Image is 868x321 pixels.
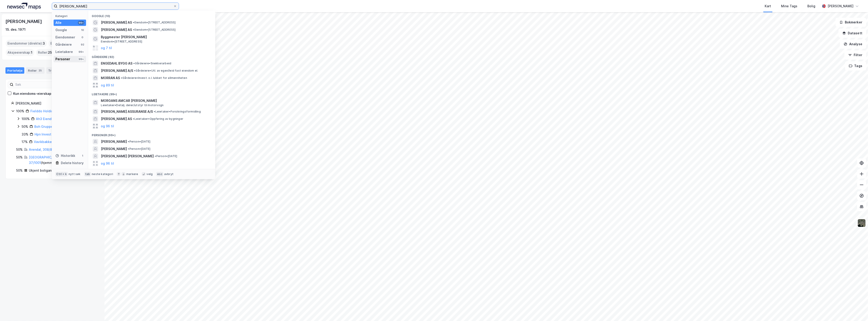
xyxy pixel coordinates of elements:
[30,109,60,113] a: Fielddo Holding AS
[154,110,155,113] span: •
[88,130,215,138] div: Personer (99+)
[134,69,198,73] span: Gårdeiere • Utl. av egen/leid fast eiendom el.
[57,3,173,10] input: Søk på adresse, matrikkel, gårdeiere, leietakere eller personer
[128,140,129,143] span: •
[101,123,114,129] button: og 96 til
[101,20,132,25] span: [PERSON_NAME] AS
[55,49,73,55] div: Leietakere
[81,154,84,158] div: 1
[29,168,57,173] div: Ukjent boligandel
[48,50,52,55] span: 25
[55,20,62,25] div: Alle
[81,28,84,32] div: 10
[101,61,132,66] span: ENGEDAHL BYGG AS
[49,40,94,47] div: Eiendommer (Indirekte) :
[781,3,797,9] div: Mine Tags
[16,108,24,114] div: 100%
[101,45,112,51] button: og 7 til
[55,35,75,40] div: Eiendommer
[155,154,156,158] span: •
[857,219,866,227] img: 9k=
[133,62,135,65] span: •
[55,14,86,18] div: Kategori
[34,125,60,128] a: Boh Gruppen AS
[765,3,771,9] div: Kart
[36,49,54,56] div: Roller :
[88,89,215,97] div: Leietakere (99+)
[43,41,45,46] span: 3
[22,116,30,122] div: 100%
[22,132,28,137] div: 33%
[6,40,47,47] div: Eiendommer (direkte) :
[16,168,23,173] div: 50%
[6,49,34,56] div: Aksjeeierskap :
[16,155,23,160] div: 50%
[88,11,215,19] div: Google (10)
[55,153,75,158] div: Historikk
[29,148,54,151] a: Arendal, 308/88
[134,69,135,72] span: •
[807,3,815,9] div: Bolig
[78,50,84,54] div: 99+
[13,91,51,96] div: Kun eiendoms-eierskap
[7,3,41,10] img: logo.a4113a55bc3d86da70a041830d287a7e.svg
[55,56,70,62] div: Personer
[22,139,28,145] div: 17%
[128,140,150,143] span: Person • [DATE]
[121,76,122,80] span: •
[29,155,93,166] div: ( hjemmelshaver )
[101,139,127,144] span: [PERSON_NAME]
[126,172,138,176] div: markere
[844,50,866,60] button: Filter
[92,172,113,176] div: neste kategori
[836,18,866,27] button: Bokmerker
[84,172,91,176] div: tab
[5,18,43,25] div: [PERSON_NAME]
[46,67,79,74] div: Transaksjoner
[101,68,133,73] span: [PERSON_NAME] A/S
[101,146,127,152] span: [PERSON_NAME]
[81,35,84,39] div: 0
[845,299,868,321] div: Kontrollprogram for chat
[101,34,210,40] span: Byggmester [PERSON_NAME]
[101,161,114,166] button: og 96 til
[101,83,114,88] button: og 89 til
[845,299,868,321] iframe: Chat Widget
[5,67,24,74] div: Portefølje
[36,117,62,121] a: Ah3 Eiendom AS
[101,109,153,114] span: [PERSON_NAME] ASSURANSE A/S
[55,27,67,33] div: Google
[38,68,43,73] div: 25
[101,153,154,159] span: [PERSON_NAME] [PERSON_NAME]
[128,147,129,150] span: •
[78,57,84,61] div: 99+
[121,76,187,80] span: Gårdeiere • Invest. o.l. lukket for allmennheten
[828,3,853,9] div: [PERSON_NAME]
[133,21,176,24] span: Eiendom • [STREET_ADDRESS]
[164,172,174,176] div: avbryt
[101,40,142,43] span: Eiendom • [STREET_ADDRESS]
[128,147,150,151] span: Person • [DATE]
[29,155,63,165] a: [GEOGRAPHIC_DATA], 37/1001
[15,101,93,106] div: [PERSON_NAME]
[55,172,68,176] div: Ctrl + k
[133,117,134,120] span: •
[22,124,28,129] div: 50%
[16,147,23,152] div: 50%
[101,103,164,107] span: Leietaker • Detalj. deler/utstyr til motorvogn
[133,28,134,31] span: •
[81,43,84,46] div: 92
[154,110,201,113] span: Leietaker • Forsikringsformidling
[146,172,153,176] div: velg
[133,28,176,32] span: Eiendom • [STREET_ADDRESS]
[35,132,57,136] a: Hpn Invest AS
[61,160,84,166] div: Delete history
[31,50,32,55] span: 1
[840,40,866,49] button: Analyse
[133,21,134,24] span: •
[101,27,132,33] span: [PERSON_NAME] AS
[5,27,26,32] div: 15. des. 1971
[838,29,866,38] button: Datasett
[133,62,171,65] span: Gårdeiere • Snekkerarbeid
[101,116,132,122] span: [PERSON_NAME] AS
